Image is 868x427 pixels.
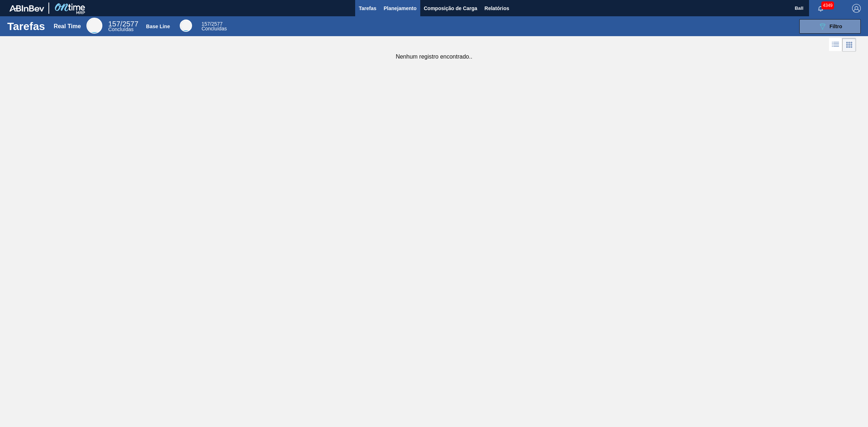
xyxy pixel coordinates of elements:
span: 4349 [821,1,834,9]
span: Concluídas [201,26,227,31]
span: Planejamento [384,4,417,13]
div: Real Time [54,23,81,30]
div: Base Line [180,20,192,32]
button: Notificações [809,3,832,13]
button: Filtro [799,19,861,34]
div: Visão em Lista [829,38,842,52]
div: Base Line [201,22,227,31]
div: Visão em Cards [842,38,856,52]
span: / 2577 [108,20,138,28]
span: Concluídas [108,26,133,32]
span: Filtro [830,24,842,29]
span: Relatórios [485,4,509,13]
img: TNhmsLtSVTkK8tSr43FrP2fwEKptu5GPRR3wAAAABJRU5ErkJggg== [9,5,44,12]
span: / 2577 [201,21,222,27]
span: 157 [201,21,210,27]
div: Real Time [86,18,102,34]
img: Logout [852,4,861,13]
span: 157 [108,20,120,28]
h1: Tarefas [7,22,45,30]
span: Tarefas [359,4,376,13]
div: Base Line [146,24,170,29]
div: Real Time [108,21,138,32]
span: Composição de Carga [424,4,477,13]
